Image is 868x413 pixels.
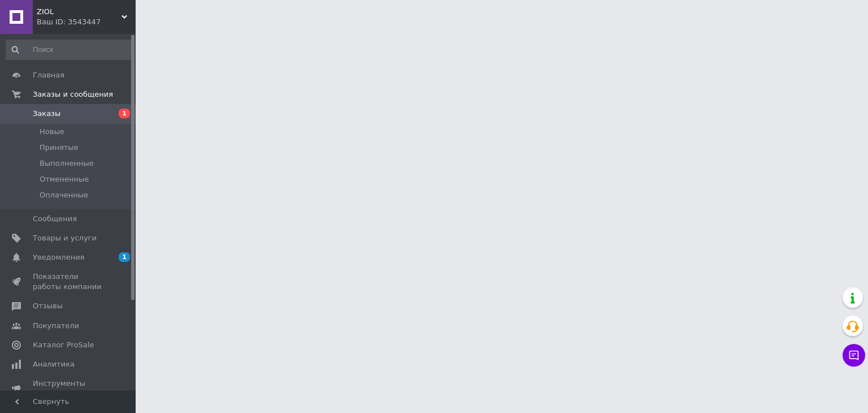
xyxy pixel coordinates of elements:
[33,109,60,119] span: Заказы
[33,214,77,224] span: Сообщения
[33,359,75,369] span: Аналитика
[40,143,79,153] span: Принятые
[37,17,136,27] div: Ваш ID: 3543447
[33,378,105,399] span: Инструменты вебмастера и SEO
[40,127,64,137] span: Новые
[33,272,105,292] span: Показатели работы компании
[119,109,130,118] span: 1
[119,252,130,262] span: 1
[33,321,79,331] span: Покупатели
[37,7,121,17] span: ZIOL
[40,174,89,184] span: Отмененные
[33,233,97,243] span: Товары и услуги
[33,340,94,350] span: Каталог ProSale
[40,190,88,200] span: Оплаченные
[33,89,113,100] span: Заказы и сообщения
[40,158,94,169] span: Выполненные
[33,70,64,80] span: Главная
[33,252,84,263] span: Уведомления
[843,344,865,367] button: Чат с покупателем
[6,40,133,60] input: Поиск
[33,301,63,311] span: Отзывы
